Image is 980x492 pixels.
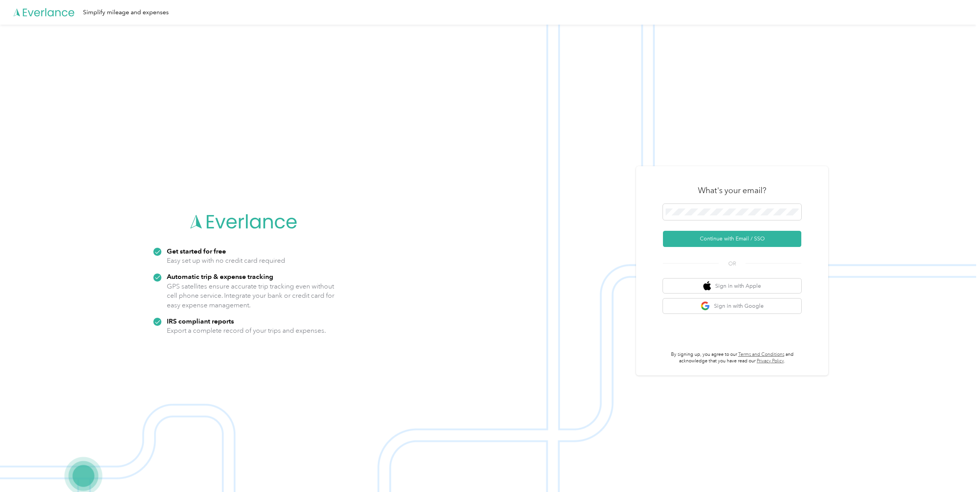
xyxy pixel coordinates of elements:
[167,272,273,280] strong: Automatic trip & expense tracking
[663,299,801,314] button: google logoSign in with Google
[167,247,226,255] strong: Get started for free
[698,185,766,196] h3: What's your email?
[663,231,801,247] button: Continue with Email / SSO
[701,301,710,311] img: google logo
[167,256,285,265] p: Easy set up with no credit card required
[703,281,711,291] img: apple logo
[167,282,335,310] p: GPS satellites ensure accurate trip tracking even without cell phone service. Integrate your bank...
[663,279,801,294] button: apple logoSign in with Apple
[83,8,169,17] div: Simplify mileage and expenses
[738,352,784,357] a: Terms and Conditions
[167,326,326,335] p: Export a complete record of your trips and expenses.
[719,260,746,268] span: OR
[757,358,784,364] a: Privacy Policy
[663,351,801,365] p: By signing up, you agree to our and acknowledge that you have read our .
[167,317,234,325] strong: IRS compliant reports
